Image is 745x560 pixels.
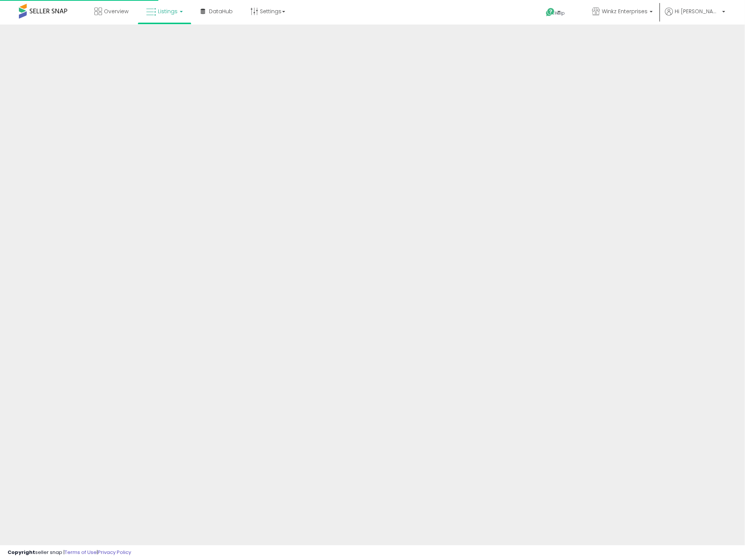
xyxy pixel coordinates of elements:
i: Get Help [546,8,555,17]
span: Hi [PERSON_NAME] [675,8,720,15]
span: DataHub [209,8,233,15]
a: Help [540,2,580,25]
a: Hi [PERSON_NAME] [665,8,725,25]
span: Overview [104,8,128,15]
span: Listings [158,8,178,15]
span: Help [555,10,565,16]
span: Winkz Enterprises [602,8,648,15]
